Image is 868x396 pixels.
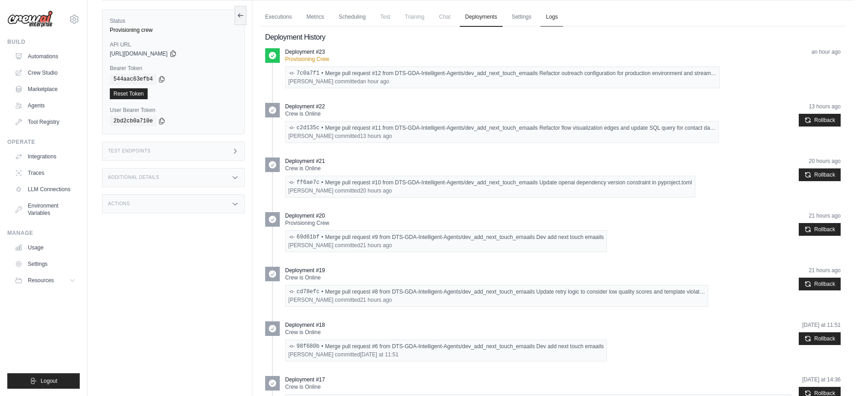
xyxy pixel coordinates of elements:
time: August 27, 2025 at 11:51 CDT [802,322,841,328]
div: Manage [7,229,80,237]
span: • [321,234,323,241]
a: 7c0a7f1 [297,70,319,77]
span: • [321,288,323,295]
a: LLM Connections [11,182,80,197]
p: Deployment #22 [285,103,325,110]
label: Status [110,17,237,25]
a: Agents [11,98,80,113]
a: Crew Studio [11,66,80,80]
div: Merge pull request #11 from DTS-GDA-Intelligent-Agents/dev_add_next_touch_emaails Refactor flow v... [288,124,715,132]
time: August 27, 2025 at 17:36 CDT [809,267,841,274]
div: Build [7,38,80,46]
time: August 27, 2025 at 17:36 CDT [360,297,392,303]
span: Test [375,8,396,26]
time: August 27, 2025 at 18:03 CDT [809,213,841,219]
button: Rollback [799,114,841,127]
p: Crew is Online [285,383,791,391]
a: cd78efc [297,288,319,295]
a: Marketplace [11,82,80,96]
div: Merge pull request #9 from DTS-GDA-Intelligent-Agents/dev_add_next_touch_emaails Dev add next tou... [288,234,604,241]
h3: Actions [108,201,130,207]
p: Provisioning Crew [285,56,720,63]
a: Metrics [301,8,330,27]
div: Operate [7,138,80,146]
a: Settings [11,257,80,271]
a: Reset Token [110,88,148,99]
iframe: Chat Widget [822,352,868,396]
div: Merge pull request #6 from DTS-GDA-Intelligent-Agents/dev_add_next_touch_emaails Dev add next tou... [288,343,604,350]
span: Training is not available until the deployment is complete [400,8,430,26]
a: Logs [540,8,563,27]
time: August 28, 2025 at 13:44 CDT [812,49,841,55]
span: • [321,179,323,186]
time: August 26, 2025 at 14:36 CDT [802,376,841,383]
p: Deployment #23 [285,48,325,56]
label: User Bearer Token [110,107,237,114]
time: August 27, 2025 at 11:51 CDT [360,351,399,358]
p: Deployment #17 [285,376,325,383]
span: [URL][DOMAIN_NAME] [110,50,168,57]
a: Environment Variables [11,198,80,220]
a: ff6ae7c [297,179,319,186]
button: Rollback [799,332,841,345]
div: [PERSON_NAME] committed [288,351,604,358]
div: Merge pull request #10 from DTS-GDA-Intelligent-Agents/dev_add_next_touch_emaails Update openai d... [288,179,692,186]
p: Crew is Online [285,110,719,117]
span: Logout [41,377,57,385]
div: Provisioning crew [110,26,237,34]
h2: Deployment History [265,32,841,43]
a: 69d61bf [297,234,319,241]
span: Resources [28,277,54,284]
div: Merge pull request #12 from DTS-GDA-Intelligent-Agents/dev_add_next_touch_emaails Refactor outrea... [288,70,717,77]
button: Logout [7,373,80,389]
time: August 27, 2025 at 18:03 CDT [360,242,392,249]
span: • [321,70,323,77]
a: Tool Registry [11,115,80,129]
label: Bearer Token [110,65,237,72]
time: August 28, 2025 at 01:12 CDT [360,133,392,139]
p: Deployment #18 [285,321,325,329]
button: Resources [11,273,80,288]
div: [PERSON_NAME] committed [288,296,705,304]
time: August 28, 2025 at 01:12 CDT [809,103,841,110]
a: c2d135c [297,124,319,132]
p: Deployment #20 [285,212,325,219]
code: 544aac63efb4 [110,74,156,85]
div: [PERSON_NAME] committed [288,187,692,194]
p: Crew is Online [285,274,708,281]
p: Provisioning Crew [285,219,607,227]
a: Executions [260,8,298,27]
div: [PERSON_NAME] committed [288,242,604,249]
a: Settings [506,8,537,27]
a: Deployments [460,8,503,27]
h3: Additional Details [108,175,159,180]
label: API URL [110,41,237,48]
h3: Test Endpoints [108,148,151,154]
a: Scheduling [333,8,371,27]
a: Traces [11,166,80,180]
p: Crew is Online [285,329,607,336]
div: Merge pull request #8 from DTS-GDA-Intelligent-Agents/dev_add_next_touch_emaails Update retry log... [288,288,705,295]
div: [PERSON_NAME] committed [288,132,715,140]
span: Chat is not available until the deployment is complete [434,8,456,26]
time: August 27, 2025 at 18:12 CDT [360,188,392,194]
a: Automations [11,49,80,64]
a: Usage [11,240,80,255]
a: 98f680b [297,343,319,350]
button: Rollback [799,278,841,290]
span: • [321,124,323,132]
p: Deployment #19 [285,267,325,274]
a: Integrations [11,149,80,164]
span: • [321,343,323,350]
p: Crew is Online [285,165,695,172]
code: 2bd2cb0a710e [110,116,156,127]
button: Rollback [799,168,841,181]
time: August 28, 2025 at 13:44 CDT [360,78,389,85]
button: Rollback [799,223,841,236]
img: Logo [7,10,53,28]
time: August 27, 2025 at 18:12 CDT [809,158,841,164]
div: [PERSON_NAME] committed [288,78,717,85]
p: Deployment #21 [285,157,325,165]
